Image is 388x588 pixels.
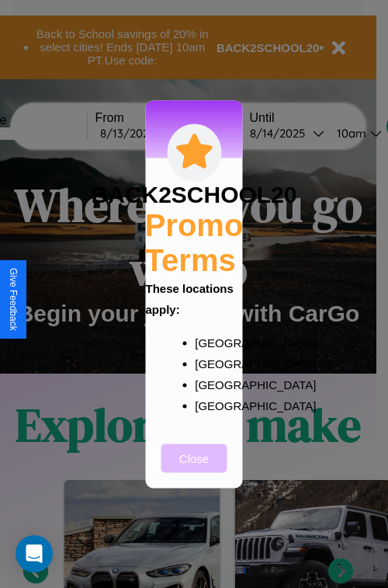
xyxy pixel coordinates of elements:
[16,535,53,572] div: Open Intercom Messenger
[195,332,224,353] p: [GEOGRAPHIC_DATA]
[195,353,224,374] p: [GEOGRAPHIC_DATA]
[161,444,227,472] button: Close
[145,207,244,277] h2: Promo Terms
[91,181,296,207] h3: BACK2SCHOOL20
[195,395,224,416] p: [GEOGRAPHIC_DATA]
[146,281,234,315] b: These locations apply:
[195,374,224,395] p: [GEOGRAPHIC_DATA]
[8,268,19,331] div: Give Feedback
